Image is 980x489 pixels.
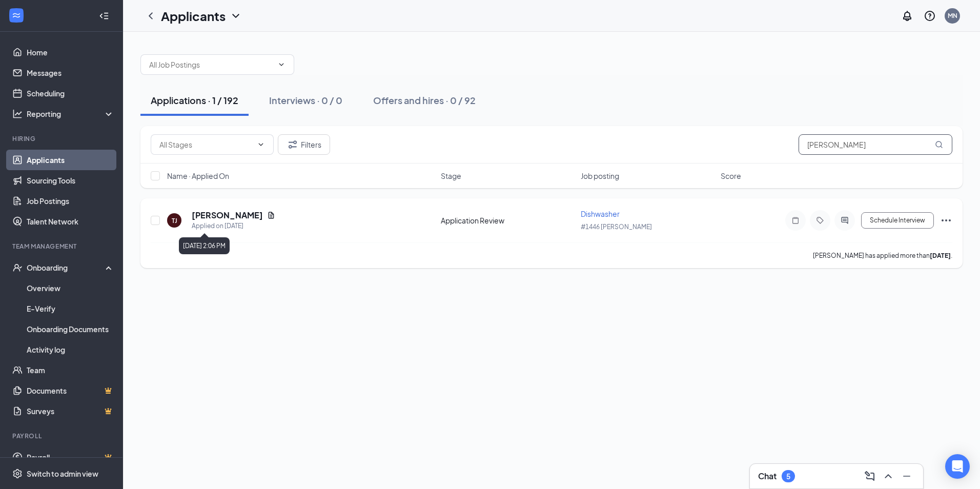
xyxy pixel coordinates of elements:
span: Stage [441,171,461,181]
svg: Document [267,211,275,219]
svg: UserCheck [12,262,23,273]
div: Switch to admin view [27,468,98,479]
svg: Settings [12,468,23,479]
svg: Tag [814,216,826,225]
a: Overview [27,278,114,298]
button: Schedule Interview [861,212,934,229]
a: Scheduling [27,83,114,104]
a: Job Postings [27,191,114,211]
svg: ChevronDown [257,140,265,149]
h3: Chat [758,471,777,482]
svg: Minimize [901,470,913,482]
div: Onboarding [27,262,106,273]
div: Payroll [12,432,112,440]
svg: Note [789,216,802,225]
a: Messages [27,63,114,83]
span: #1446 [PERSON_NAME] [581,223,652,231]
svg: Ellipses [940,214,952,227]
input: Search in applications [799,134,952,155]
div: 5 [786,472,790,481]
svg: ChevronDown [230,10,242,22]
svg: ChevronLeft [145,10,157,22]
h5: [PERSON_NAME] [192,210,263,221]
svg: QuestionInfo [924,10,936,22]
svg: MagnifyingGlass [935,140,943,149]
svg: ChevronUp [882,470,894,482]
a: Activity log [27,339,114,360]
div: Offers and hires · 0 / 92 [373,94,476,107]
button: ChevronUp [880,468,896,484]
div: Interviews · 0 / 0 [269,94,342,107]
svg: ComposeMessage [864,470,876,482]
div: Hiring [12,134,112,143]
svg: Collapse [99,11,109,21]
span: Dishwasher [581,209,620,218]
span: Job posting [581,171,619,181]
div: Team Management [12,242,112,251]
a: PayrollCrown [27,447,114,467]
a: Sourcing Tools [27,170,114,191]
div: Open Intercom Messenger [945,454,970,479]
button: Minimize [899,468,915,484]
span: Score [721,171,741,181]
div: Applications · 1 / 192 [151,94,238,107]
a: Applicants [27,150,114,170]
a: E-Verify [27,298,114,319]
a: Talent Network [27,211,114,232]
button: Filter Filters [278,134,330,155]
a: Onboarding Documents [27,319,114,339]
svg: Notifications [901,10,913,22]
div: [DATE] 2:06 PM [179,237,230,254]
span: Name · Applied On [167,171,229,181]
a: DocumentsCrown [27,380,114,401]
svg: Filter [287,138,299,151]
a: SurveysCrown [27,401,114,421]
div: Applied on [DATE] [192,221,275,231]
input: All Job Postings [149,59,273,70]
button: ComposeMessage [862,468,878,484]
div: Application Review [441,215,575,226]
svg: WorkstreamLogo [11,10,22,21]
input: All Stages [159,139,253,150]
svg: ChevronDown [277,60,285,69]
a: Home [27,42,114,63]
div: Reporting [27,109,115,119]
a: Team [27,360,114,380]
h1: Applicants [161,7,226,25]
div: TJ [172,216,177,225]
svg: Analysis [12,109,23,119]
svg: ActiveChat [839,216,851,225]
b: [DATE] [930,252,951,259]
div: MN [948,11,957,20]
p: [PERSON_NAME] has applied more than . [813,251,952,260]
